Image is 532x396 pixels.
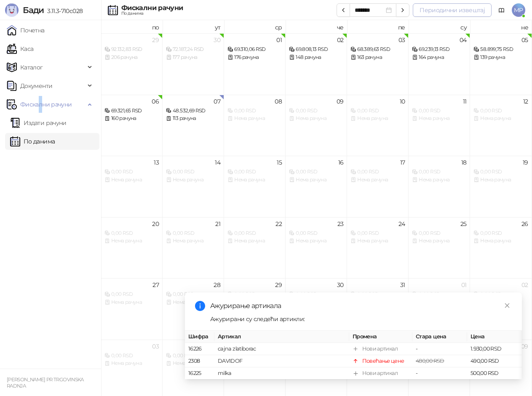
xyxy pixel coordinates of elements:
[166,298,220,306] div: Нема рачуна
[210,314,512,324] div: Ажурирани су следећи артикли:
[412,331,467,343] th: Стара цена
[350,176,405,184] div: Нема рачуна
[503,301,512,310] a: Close
[275,221,282,227] div: 22
[347,33,409,95] td: 2025-10-03
[227,107,282,115] div: 0,00 RSD
[495,3,508,17] a: Документација
[166,107,220,115] div: 48.532,69 RSD
[10,114,67,131] a: Издати рачуни
[400,282,405,288] div: 31
[166,229,220,237] div: 0,00 RSD
[224,33,286,95] td: 2025-10-01
[275,282,282,288] div: 29
[224,156,286,217] td: 2025-10-15
[362,345,398,353] div: Нови артикал
[350,53,405,61] div: 163 рачуна
[210,301,512,311] div: Ажурирање артикала
[409,95,470,156] td: 2025-10-11
[467,355,522,367] td: 490,00 RSD
[347,217,409,279] td: 2025-10-24
[152,343,159,349] div: 03
[412,45,466,53] div: 69.239,13 RSD
[104,352,159,360] div: 0,00 RSD
[104,107,159,115] div: 69.321,65 RSD
[467,331,522,343] th: Цена
[166,352,220,360] div: 0,00 RSD
[409,20,470,33] th: су
[521,343,528,349] div: 09
[337,98,344,104] div: 09
[412,343,467,355] td: -
[521,37,528,43] div: 05
[512,3,525,17] span: MP
[195,301,205,311] span: info-circle
[104,168,159,176] div: 0,00 RSD
[412,114,466,122] div: Нема рачуна
[224,278,286,340] td: 2025-10-29
[104,176,159,184] div: Нема рачуна
[470,278,532,340] td: 2025-11-02
[350,290,405,298] div: 0,00 RSD
[166,114,220,122] div: 113 рачуна
[337,37,344,43] div: 02
[224,95,286,156] td: 2025-10-08
[7,40,33,57] a: Каса
[152,221,159,227] div: 20
[416,358,444,364] span: 480,00 RSD
[289,229,343,237] div: 0,00 RSD
[473,168,528,176] div: 0,00 RSD
[166,237,220,245] div: Нема рачуна
[227,168,282,176] div: 0,00 RSD
[362,357,404,365] div: Повећање цене
[227,237,282,245] div: Нема рачуна
[224,20,286,33] th: ср
[461,282,467,288] div: 01
[215,159,220,165] div: 14
[163,95,224,156] td: 2025-10-07
[504,303,510,308] span: close
[121,11,183,16] div: По данима
[470,217,532,279] td: 2025-10-26
[398,221,405,227] div: 24
[412,237,466,245] div: Нема рачуна
[104,237,159,245] div: Нема рачуна
[101,33,163,95] td: 2025-09-29
[289,53,343,61] div: 148 рачуна
[460,221,467,227] div: 25
[7,22,45,39] a: Почетна
[101,278,163,340] td: 2025-10-27
[412,290,466,298] div: 0,00 RSD
[460,37,467,43] div: 04
[409,217,470,279] td: 2025-10-25
[166,290,220,298] div: 0,00 RSD
[185,331,214,343] th: Шифра
[101,95,163,156] td: 2025-10-06
[461,159,467,165] div: 18
[470,20,532,33] th: не
[224,217,286,279] td: 2025-10-22
[473,290,528,298] div: 0,00 RSD
[276,37,282,43] div: 01
[44,7,83,15] span: 3.11.3-710c028
[289,176,343,184] div: Нема рачуна
[163,156,224,217] td: 2025-10-14
[412,367,467,380] td: -
[412,107,466,115] div: 0,00 RSD
[470,33,532,95] td: 2025-10-05
[347,95,409,156] td: 2025-10-10
[398,37,405,43] div: 03
[214,343,349,355] td: cajna zlatiborac
[286,156,347,217] td: 2025-10-16
[413,3,492,17] button: Периодични извештај
[521,282,528,288] div: 02
[350,107,405,115] div: 0,00 RSD
[289,290,343,298] div: 0,00 RSD
[289,45,343,53] div: 69.808,13 RSD
[166,45,220,53] div: 72.187,24 RSD
[104,45,159,53] div: 92.132,83 RSD
[214,331,349,343] th: Артикал
[277,159,282,165] div: 15
[400,98,405,104] div: 10
[473,53,528,61] div: 139 рачуна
